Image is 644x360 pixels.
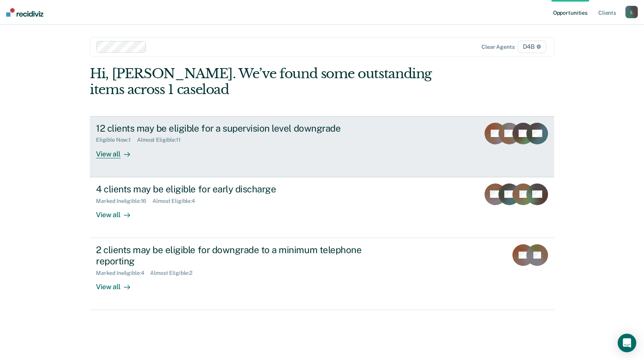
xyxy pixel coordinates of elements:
[96,183,368,195] div: 4 clients may be eligible for early discharge
[96,244,368,267] div: 2 clients may be eligible for downgrade to a minimum telephone reporting
[518,41,546,53] span: D4B
[152,198,201,204] div: Almost Eligible : 4
[625,6,638,18] button: L
[481,44,514,50] div: Clear agents
[90,238,554,310] a: 2 clients may be eligible for downgrade to a minimum telephone reportingMarked Ineligible:4Almost...
[96,204,139,219] div: View all
[96,143,139,158] div: View all
[150,270,199,276] div: Almost Eligible : 2
[96,270,150,276] div: Marked Ineligible : 4
[96,123,368,134] div: 12 clients may be eligible for a supervision level downgrade
[90,66,461,98] div: Hi, [PERSON_NAME]. We’ve found some outstanding items across 1 caseload
[96,137,137,143] div: Eligible Now : 1
[90,116,554,177] a: 12 clients may be eligible for a supervision level downgradeEligible Now:1Almost Eligible:11View all
[618,334,636,352] div: Open Intercom Messenger
[96,276,139,291] div: View all
[90,177,554,238] a: 4 clients may be eligible for early dischargeMarked Ineligible:16Almost Eligible:4View all
[6,8,43,17] img: Recidiviz
[137,137,187,143] div: Almost Eligible : 11
[96,198,152,204] div: Marked Ineligible : 16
